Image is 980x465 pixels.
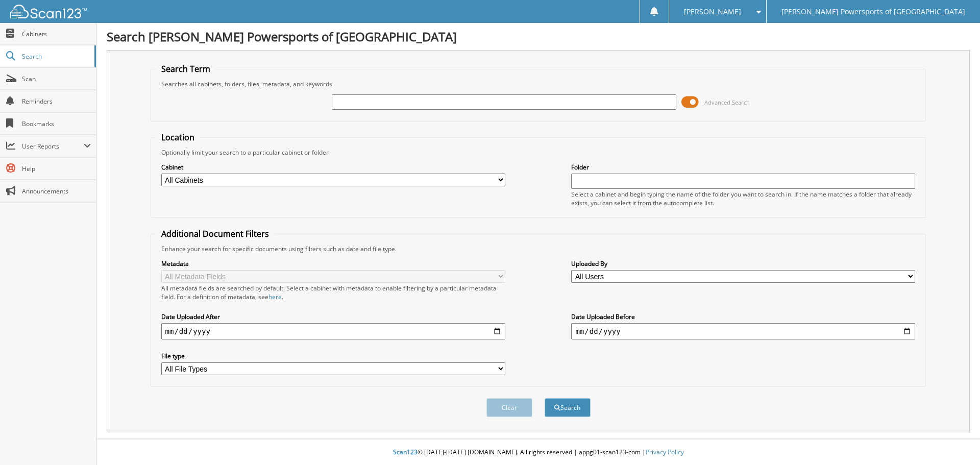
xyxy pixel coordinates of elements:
span: Reminders [22,97,91,106]
label: Uploaded By [571,259,915,268]
span: Scan [22,75,91,83]
h1: Search [PERSON_NAME] Powersports of [GEOGRAPHIC_DATA] [107,28,970,45]
span: [PERSON_NAME] [684,9,741,15]
input: start [161,323,505,339]
span: User Reports [22,142,84,151]
span: [PERSON_NAME] Powersports of [GEOGRAPHIC_DATA] [781,9,965,15]
div: © [DATE]-[DATE] [DOMAIN_NAME]. All rights reserved | appg01-scan123-com | [96,440,980,465]
button: Search [545,398,591,417]
span: Advanced Search [704,99,750,106]
legend: Additional Document Filters [156,228,274,239]
img: scan123-logo-white.svg [10,5,87,18]
span: Announcements [22,187,91,195]
div: Enhance your search for specific documents using filters such as date and file type. [156,244,921,253]
legend: Location [156,132,200,143]
span: Help [22,164,91,173]
span: Cabinets [22,30,91,38]
label: Folder [571,163,915,172]
div: All metadata fields are searched by default. Select a cabinet with metadata to enable filtering b... [161,284,505,301]
label: File type [161,352,505,360]
span: Scan123 [393,448,418,456]
a: here [268,292,282,301]
div: Searches all cabinets, folders, files, metadata, and keywords [156,80,921,88]
legend: Search Term [156,63,215,75]
label: Date Uploaded After [161,312,505,321]
label: Cabinet [161,163,505,172]
a: Privacy Policy [646,448,684,456]
div: Optionally limit your search to a particular cabinet or folder [156,148,921,157]
label: Metadata [161,259,505,268]
button: Clear [486,398,532,417]
label: Date Uploaded Before [571,312,915,321]
span: Search [22,52,89,61]
input: end [571,323,915,339]
span: Bookmarks [22,119,91,128]
div: Select a cabinet and begin typing the name of the folder you want to search in. If the name match... [571,190,915,207]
